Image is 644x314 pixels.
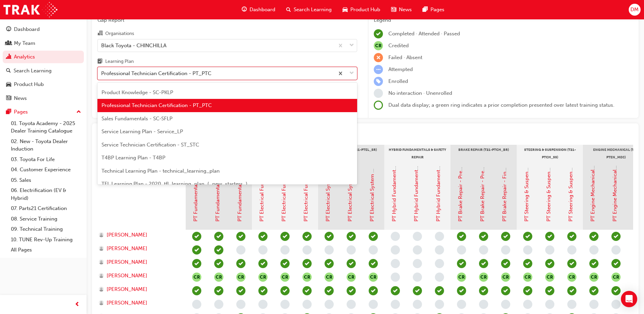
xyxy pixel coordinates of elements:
[236,300,245,309] span: learningRecordVerb_NONE-icon
[258,232,268,241] span: learningRecordVerb_COMPLETE-icon
[374,77,383,86] span: learningRecordVerb_ENROLL-icon
[545,273,554,282] span: null-icon
[501,259,510,268] span: learningRecordVerb_COMPLETE-icon
[388,31,460,37] span: Completed · Attended · Passed
[611,232,621,241] span: learningRecordVerb_COMPLETE-icon
[8,234,84,245] a: 10. TUNE Rev-Up Training
[369,232,378,241] span: learningRecordVerb_COMPLETE-icon
[236,273,245,282] button: null-icon
[325,232,334,241] span: learningRecordVerb_COMPLETE-icon
[97,31,103,37] span: organisation-icon
[97,59,103,65] span: learningplan-icon
[3,106,84,118] button: Pages
[399,6,412,14] span: News
[347,300,356,309] span: learningRecordVerb_NONE-icon
[280,259,290,268] span: learningRecordVerb_COMPLETE-icon
[102,116,172,122] span: Sales Fundamentals - SC-SFLP
[302,300,312,309] span: learningRecordVerb_NONE-icon
[630,6,639,14] span: DM
[236,3,281,17] a: guage-iconDashboard
[214,259,223,268] span: learningRecordVerb_COMPLETE-icon
[8,245,84,255] a: All Pages
[214,300,223,309] span: learningRecordVerb_NONE-icon
[523,273,532,282] button: null-icon
[611,300,621,309] span: learningRecordVerb_NONE-icon
[479,245,488,255] span: learningRecordVerb_NONE-icon
[325,245,334,255] span: learningRecordVerb_NONE-icon
[450,145,517,162] div: Brake Repair (T21-PTCH_BR)
[374,89,383,98] span: learningRecordVerb_NONE-icon
[523,135,530,222] a: PT Steering & Suspension - Pre-Read
[621,291,637,307] div: Open Intercom Messenger
[369,112,375,222] a: PT Electrical System Repair - Final Assessment
[14,108,28,116] div: Pages
[391,286,400,295] span: learningRecordVerb_COMPLETE-icon
[3,65,84,77] a: Search Learning
[8,185,84,203] a: 06. Electrification (EV & Hybrid)
[280,273,290,282] span: null-icon
[8,154,84,165] a: 03. Toyota For Life
[99,299,179,307] a: [PERSON_NAME]
[523,259,532,268] span: learningRecordVerb_COMPLETE-icon
[413,232,422,241] span: learningRecordVerb_NONE-icon
[281,3,337,17] a: search-iconSearch Learning
[347,273,356,282] button: null-icon
[388,78,408,84] span: Enrolled
[567,232,576,241] span: learningRecordVerb_COMPLETE-icon
[3,51,84,63] a: Analytics
[423,5,428,14] span: pages-icon
[388,54,422,60] span: Failed · Absent
[501,286,510,295] span: learningRecordVerb_COMPLETE-icon
[258,273,268,282] span: null-icon
[386,3,417,17] a: news-iconNews
[214,273,223,282] button: null-icon
[479,273,488,282] button: null-icon
[374,53,383,62] span: learningRecordVerb_FAIL-icon
[14,25,40,33] div: Dashboard
[6,109,11,115] span: pages-icon
[192,273,201,282] span: null-icon
[388,66,413,72] span: Attempted
[280,286,290,295] span: learningRecordVerb_COMPLETE-icon
[236,286,245,295] span: learningRecordVerb_COMPLETE-icon
[280,300,290,309] span: learningRecordVerb_NONE-icon
[214,245,223,255] span: learningRecordVerb_COMPLETE-icon
[374,41,383,50] span: null-icon
[457,273,466,282] span: null-icon
[589,273,599,282] button: null-icon
[457,245,466,255] span: learningRecordVerb_NONE-icon
[369,286,378,295] span: learningRecordVerb_COMPLETE-icon
[350,6,380,14] span: Product Hub
[413,300,422,309] span: learningRecordVerb_NONE-icon
[325,273,334,282] button: null-icon
[567,245,576,255] span: learningRecordVerb_NONE-icon
[192,259,201,268] span: learningRecordVerb_COMPLETE-icon
[76,108,81,117] span: up-icon
[545,259,554,268] span: learningRecordVerb_COMPLETE-icon
[629,4,641,16] button: DM
[236,245,245,255] span: learningRecordVerb_NONE-icon
[435,259,444,268] span: learningRecordVerb_NONE-icon
[369,273,378,282] span: null-icon
[8,175,84,186] a: 05. Sales
[105,30,134,37] div: Organisations
[325,300,334,309] span: learningRecordVerb_NONE-icon
[388,102,614,108] span: Dual data display; a green ring indicates a prior completion presented over latest training status.
[611,273,621,282] span: null-icon
[435,245,444,255] span: learningRecordVerb_NONE-icon
[479,259,488,268] span: learningRecordVerb_COMPLETE-icon
[343,5,348,14] span: car-icon
[102,89,173,95] span: Product Knowledge - SC-PKLP
[611,259,621,268] span: learningRecordVerb_COMPLETE-icon
[3,23,84,36] a: Dashboard
[391,232,400,241] span: learningRecordVerb_NONE-icon
[192,300,201,309] span: learningRecordVerb_NONE-icon
[302,232,312,241] span: learningRecordVerb_COMPLETE-icon
[97,16,357,24] span: Gap Report
[568,117,574,222] a: PT Steering & Suspension - Final Assessment
[258,259,268,268] span: learningRecordVerb_COMPLETE-icon
[567,286,576,295] span: learningRecordVerb_COMPLETE-icon
[545,286,554,295] span: learningRecordVerb_COMPLETE-icon
[384,145,450,162] div: Hybrid Fundamentals & Safety Repair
